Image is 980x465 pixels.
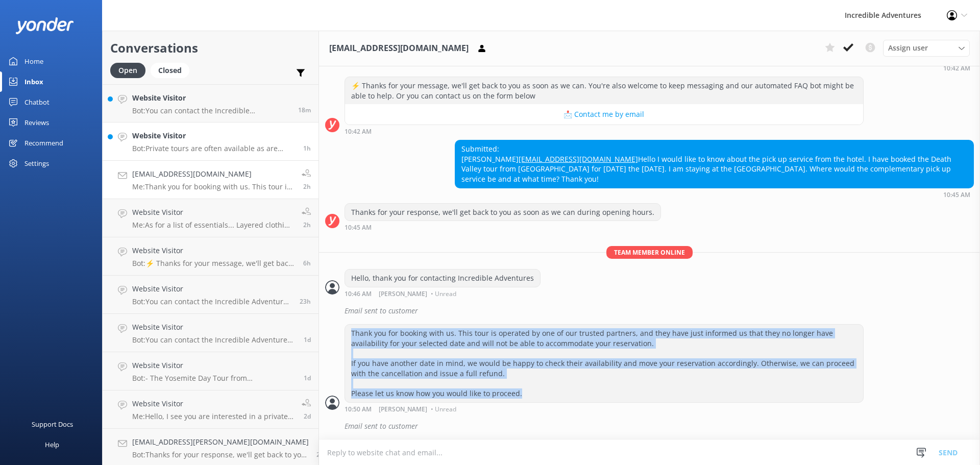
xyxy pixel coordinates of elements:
div: Settings [24,153,49,174]
span: Sep 30 2025 11:49am (UTC -07:00) America/Los_Angeles [316,450,324,459]
span: Sep 30 2025 02:37pm (UTC -07:00) America/Los_Angeles [304,374,311,382]
h4: [EMAIL_ADDRESS][DOMAIN_NAME] [132,168,294,180]
a: Website VisitorBot:You can contact the Incredible Adventures team at [PHONE_NUMBER], or by emaili... [103,314,318,352]
span: • Unread [431,406,456,412]
a: Website VisitorBot:⚡ Thanks for your message, we'll get back to you as soon as we can. You're als... [103,237,318,276]
div: Oct 02 2025 09:46am (UTC -07:00) America/Los_Angeles [345,290,541,297]
h4: Website Visitor [132,398,294,409]
strong: 10:50 AM [345,406,372,412]
div: Inbox [24,71,43,92]
p: Bot: You can contact the Incredible Adventures team at [PHONE_NUMBER], or by emailing [EMAIL_ADDR... [132,297,292,306]
a: Open [110,64,151,76]
h4: [EMAIL_ADDRESS][PERSON_NAME][DOMAIN_NAME] [132,436,309,448]
div: Oct 02 2025 09:42am (UTC -07:00) America/Los_Angeles [571,64,974,71]
span: Oct 02 2025 05:24am (UTC -07:00) America/Los_Angeles [303,259,311,267]
img: yonder-white-logo.png [15,17,74,34]
span: Oct 01 2025 11:27am (UTC -07:00) America/Los_Angeles [304,335,311,344]
div: Assign User [883,40,970,56]
div: Reviews [24,112,49,133]
a: Website VisitorBot:- The Yosemite Day Tour from [GEOGRAPHIC_DATA] focuses on [PERSON_NAME]’s maje... [103,352,318,390]
h4: Website Visitor [132,207,294,218]
a: Website VisitorBot:Private tours are often available as are custom tours. You can learn more at [... [103,123,318,161]
div: Submitted: [PERSON_NAME] Hello I would like to know about the pick up service from the hotel. I h... [455,140,973,187]
h3: [EMAIL_ADDRESS][DOMAIN_NAME] [329,42,469,55]
h4: Website Visitor [132,245,296,256]
span: Oct 02 2025 11:09am (UTC -07:00) America/Los_Angeles [303,144,311,153]
span: Oct 02 2025 09:50am (UTC -07:00) America/Los_Angeles [303,182,311,191]
span: [PERSON_NAME] [379,406,427,412]
strong: 10:45 AM [345,225,372,231]
span: Oct 01 2025 01:09pm (UTC -07:00) America/Los_Angeles [300,297,311,306]
h4: Website Visitor [132,130,296,141]
p: Bot: Private tours are often available as are custom tours. You can learn more at [URL][DOMAIN_NA... [132,144,296,153]
a: [EMAIL_ADDRESS][DOMAIN_NAME]Me:Thank you for booking with us. This tour is operated by one of our... [103,161,318,199]
div: Thank you for booking with us. This tour is operated by one of our trusted partners, and they hav... [345,325,863,402]
a: [EMAIL_ADDRESS][DOMAIN_NAME] [519,154,638,164]
div: ⚡ Thanks for your message, we'll get back to you as soon as we can. You're also welcome to keep m... [345,77,863,104]
a: Closed [151,64,194,76]
div: 2025-10-02T16:49:22.287 [325,302,974,320]
div: Thanks for your response, we'll get back to you as soon as we can during opening hours. [345,204,660,221]
p: Me: Hello, I see you are interested in a private tour? Please let me know if I can help. You can ... [132,412,294,421]
span: [PERSON_NAME] [379,291,427,297]
span: Assign user [888,42,928,54]
p: Bot: ⚡ Thanks for your message, we'll get back to you as soon as we can. You're also welcome to k... [132,259,296,268]
div: Chatbot [24,92,50,112]
div: Recommend [24,133,63,153]
div: Support Docs [32,414,73,434]
p: Bot: You can contact the Incredible Adventures team at [PHONE_NUMBER], or by emailing [EMAIL_ADDR... [132,335,296,345]
strong: 10:46 AM [345,291,372,297]
a: Website VisitorBot:You can contact the Incredible Adventures team at [PHONE_NUMBER], or by emaili... [103,276,318,314]
span: Oct 02 2025 09:47am (UTC -07:00) America/Los_Angeles [303,221,311,229]
strong: 10:42 AM [345,129,372,135]
p: Bot: Thanks for your response, we'll get back to you as soon as we can during opening hours. [132,450,309,459]
p: Me: As for a list of essentials... Layered clothing (You may experience both warm and cool temper... [132,221,294,230]
h2: Conversations [110,38,311,58]
h4: Website Visitor [132,283,292,295]
div: Home [24,51,43,71]
span: • Unread [431,291,456,297]
div: 2025-10-02T16:54:22.191 [325,418,974,435]
p: Bot: You can contact the Incredible Adventures team at [PHONE_NUMBER], or by emailing [EMAIL_ADDR... [132,106,290,115]
p: Me: Thank you for booking with us. This tour is operated by one of our trusted partners, and they... [132,182,294,191]
a: Website VisitorMe:Hello, I see you are interested in a private tour? Please let me know if I can ... [103,390,318,429]
div: Oct 02 2025 09:45am (UTC -07:00) America/Los_Angeles [345,224,661,231]
div: Email sent to customer [345,302,974,320]
div: Oct 02 2025 09:50am (UTC -07:00) America/Los_Angeles [345,405,864,412]
span: Oct 02 2025 11:56am (UTC -07:00) America/Los_Angeles [298,106,311,114]
h4: Website Visitor [132,322,296,333]
div: Hello, thank you for contacting Incredible Adventures [345,270,540,287]
h4: Website Visitor [132,92,290,104]
strong: 10:45 AM [943,192,970,198]
div: Open [110,63,145,78]
div: Help [45,434,59,455]
span: Team member online [606,246,693,259]
div: Email sent to customer [345,418,974,435]
h4: Website Visitor [132,360,296,371]
button: 📩 Contact me by email [345,104,863,125]
a: Website VisitorMe:As for a list of essentials... Layered clothing (You may experience both warm a... [103,199,318,237]
div: Oct 02 2025 09:42am (UTC -07:00) America/Los_Angeles [345,128,864,135]
div: Closed [151,63,189,78]
span: Sep 30 2025 12:05pm (UTC -07:00) America/Los_Angeles [304,412,311,421]
strong: 10:42 AM [943,65,970,71]
a: Website VisitorBot:You can contact the Incredible Adventures team at [PHONE_NUMBER], or by emaili... [103,84,318,123]
p: Bot: - The Yosemite Day Tour from [GEOGRAPHIC_DATA] focuses on [PERSON_NAME]’s majestic [PERSON_N... [132,374,296,383]
div: Oct 02 2025 09:45am (UTC -07:00) America/Los_Angeles [455,191,974,198]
